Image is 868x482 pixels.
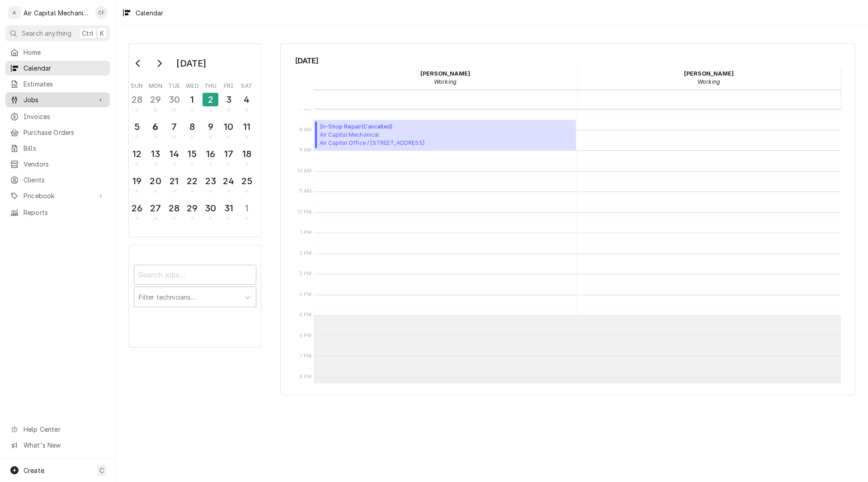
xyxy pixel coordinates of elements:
span: Pricebook [24,191,92,200]
span: 8 PM [297,373,314,381]
span: In-Shop Repair ( Cancelled ) [320,123,425,131]
div: 29 [148,93,162,106]
span: 5 PM [297,311,314,319]
span: Invoices [24,112,105,121]
a: Purchase Orders [5,125,110,140]
span: K [100,29,104,38]
span: Calendar [24,63,105,73]
span: Jobs [24,95,92,105]
span: C [99,466,104,475]
th: Saturday [238,79,256,90]
span: Vendors [24,159,105,169]
div: 2 [203,93,218,106]
div: 31 [222,201,236,215]
div: 11 [240,120,254,134]
a: Reports [5,205,110,220]
div: 28 [130,93,144,106]
div: [DATE] [173,56,209,71]
div: 22 [185,174,199,188]
div: A [8,6,21,19]
span: 4 PM [297,291,314,298]
div: Charles Faure's Avatar [95,6,108,19]
a: Bills [5,141,110,156]
th: Thursday [202,79,220,90]
div: 5 [130,120,144,134]
div: 23 [203,174,217,188]
div: 13 [148,147,162,161]
span: Estimates [24,79,105,89]
div: 1 [185,93,199,106]
div: 26 [130,201,144,215]
a: Estimates [5,76,110,91]
span: What's New [24,440,104,450]
span: 1 PM [298,229,314,236]
div: Calendar Day Picker [128,43,261,237]
div: 25 [240,174,254,188]
div: 1 [240,201,254,215]
strong: [PERSON_NAME] [420,70,470,77]
div: 20 [148,174,162,188]
div: 7 [167,120,181,134]
th: Monday [146,79,165,90]
div: 18 [240,147,254,161]
div: 3 [222,93,236,106]
span: 8 AM [297,126,314,134]
span: Clients [24,175,105,185]
a: Go to What's New [5,438,110,453]
span: 2 PM [297,250,314,257]
div: 6 [148,120,162,134]
th: Sunday [128,79,146,90]
span: 9 AM [297,147,314,154]
div: 30 [203,201,217,215]
span: 12 PM [295,209,314,216]
div: 28 [167,201,181,215]
div: [Service] In-Shop Repair Air Capital Mechanical Air Capital Office / 5680 E Bristol Cir, Bel Aire... [314,120,576,151]
div: 19 [130,174,144,188]
div: 4 [240,93,254,106]
div: 29 [185,201,199,215]
span: 3 PM [297,270,314,277]
strong: [PERSON_NAME] [684,70,734,77]
div: 9 [203,120,217,134]
a: Go to Jobs [5,92,110,107]
div: Mike Randall - Working [577,67,841,89]
span: Ctrl [82,29,94,38]
div: CF [95,6,108,19]
button: Search anythingCtrlK [5,25,110,41]
button: Go to previous month [129,56,147,71]
a: Invoices [5,109,110,124]
div: 16 [203,147,217,161]
a: Home [5,45,110,60]
div: 24 [222,174,236,188]
span: Bills [24,143,105,153]
div: 12 [130,147,144,161]
div: 8 [185,120,199,134]
a: Go to Help Center [5,422,110,437]
div: Calendar Filters [134,257,256,317]
span: Home [24,48,105,57]
th: Tuesday [165,79,183,90]
span: 10 AM [295,167,314,175]
span: 7 PM [297,353,314,360]
span: Search anything [22,29,71,38]
div: Charles Faure - Working [314,67,577,89]
span: [DATE] [295,55,841,67]
span: Reports [24,208,105,217]
button: Go to next month [150,56,168,71]
div: 14 [167,147,181,161]
div: 27 [148,201,162,215]
div: 17 [222,147,236,161]
span: Air Capital Mechanical Air Capital Office / [STREET_ADDRESS] [320,131,425,147]
th: Wednesday [183,79,201,90]
div: Air Capital Mechanical [24,8,90,18]
div: 15 [185,147,199,161]
div: In-Shop Repair(Cancelled)Air Capital MechanicalAir Capital Office / [STREET_ADDRESS] [314,120,576,151]
em: Working [434,78,457,85]
span: 7 AM [297,105,314,113]
div: Calendar Filters [128,245,261,347]
a: Vendors [5,157,110,172]
span: 6 PM [297,332,314,339]
em: Working [698,78,720,85]
div: Calendar Calendar [280,43,855,395]
a: Clients [5,172,110,187]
